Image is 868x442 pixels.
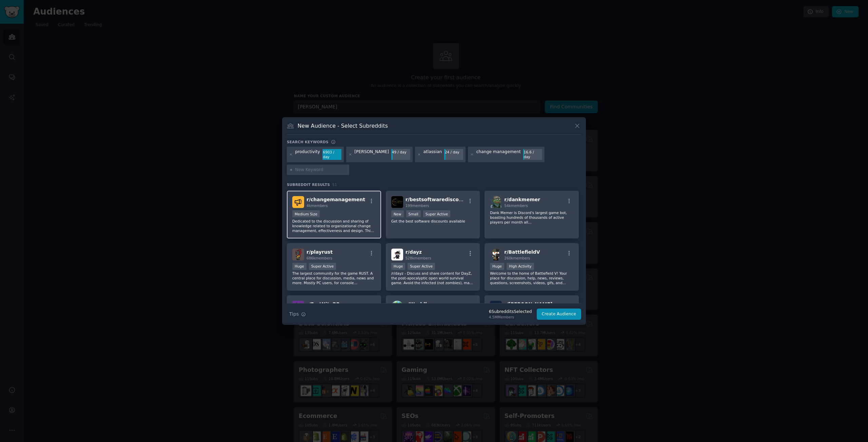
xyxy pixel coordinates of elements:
[406,301,435,307] span: r/ Worldbox
[391,196,403,208] img: bestsoftwarediscounts
[292,271,376,285] p: The largest community for the game RUST. A central place for discussion, media, news and more. Mo...
[504,204,528,208] span: 54k members
[490,196,502,208] img: dankmemer
[292,219,376,233] p: Dedicated to the discussion and sharing of knowledge related to organizational change management,...
[295,167,347,173] input: New Keyword
[408,263,435,270] div: Super Active
[476,149,521,160] div: change management
[504,197,540,202] span: r/ dankmemer
[406,249,422,255] span: r/ dayz
[289,311,299,318] span: Tips
[391,219,475,224] p: Get the best software discounts available
[391,149,410,155] div: 49 / day
[490,271,573,285] p: Welcome to the home of Battlefield V! Your place for discussion, help, news, reviews, questions, ...
[391,301,403,313] img: Worldbox
[307,301,340,307] span: r/ FortNiteBR
[307,197,365,202] span: r/ changemanagement
[292,301,304,313] img: FortNiteBR
[287,140,329,144] h3: Search keywords
[490,210,573,225] p: Dank Memer is Discord's largest game bot, boasting hundreds of thousands of active players per mo...
[406,197,471,202] span: r/ bestsoftwarediscounts
[504,249,540,255] span: r/ BattlefieldV
[489,315,532,319] div: 4.5M Members
[490,301,502,313] img: monzo
[523,149,542,160] div: 16.6 / day
[406,204,429,208] span: 199 members
[307,204,328,208] span: 4k members
[332,183,337,187] span: 51
[298,122,388,129] h3: New Audience - Select Subreddits
[406,256,431,260] span: 528k members
[295,149,320,160] div: productivity
[406,210,421,217] div: Small
[309,263,336,270] div: Super Active
[444,149,463,155] div: 24 / day
[504,301,552,307] span: r/ [PERSON_NAME]
[307,256,332,260] span: 686k members
[423,210,451,217] div: Super Active
[504,256,530,260] span: 260k members
[537,309,581,320] button: Create Audience
[287,308,308,320] button: Tips
[292,196,304,208] img: changemanagement
[391,210,404,217] div: New
[292,263,307,270] div: Huge
[423,149,442,160] div: atlassian
[322,149,341,160] div: 6903 / day
[287,182,330,187] span: Subreddit Results
[490,263,504,270] div: Huge
[507,263,534,270] div: High Activity
[391,249,403,260] img: dayz
[354,149,389,160] div: [PERSON_NAME]
[292,210,320,217] div: Medium Size
[490,249,502,260] img: BattlefieldV
[489,309,532,315] div: 6 Subreddit s Selected
[292,249,304,260] img: playrust
[391,263,406,270] div: Huge
[391,271,475,285] p: /r/dayz - Discuss and share content for DayZ, the post-apocalyptic open world survival game. Avoi...
[307,249,333,255] span: r/ playrust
